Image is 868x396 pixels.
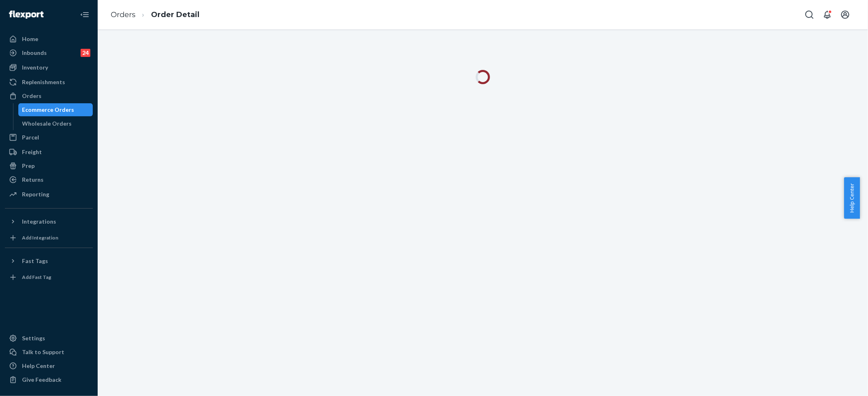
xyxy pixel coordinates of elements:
[22,92,42,100] div: Orders
[22,148,42,156] div: Freight
[29,6,46,13] span: Chat
[5,33,93,46] a: Home
[9,11,44,19] img: Flexport logo
[22,133,39,141] div: Parcel
[104,3,206,27] ol: breadcrumbs
[22,334,45,342] div: Settings
[22,176,44,184] div: Returns
[5,46,93,59] a: Inbounds24
[5,61,93,74] a: Inventory
[5,332,93,345] a: Settings
[5,146,93,159] a: Freight
[819,7,835,23] button: Open notifications
[22,106,74,114] div: Ecommerce Orders
[22,120,72,128] div: Wholesale Orders
[22,274,51,281] div: Add Fast Tag
[5,76,93,89] a: Replenishments
[151,10,199,19] a: Order Detail
[111,10,136,19] a: Orders
[5,255,93,268] button: Fast Tags
[22,257,48,265] div: Fast Tags
[22,348,64,356] div: Talk to Support
[5,373,93,386] button: Give Feedback
[22,78,65,86] div: Replenishments
[5,231,93,244] a: Add Integration
[22,190,49,198] div: Reporting
[844,177,860,219] button: Help Center
[22,234,58,241] div: Add Integration
[5,131,93,144] a: Parcel
[22,376,61,384] div: Give Feedback
[837,7,853,23] button: Open account menu
[5,215,93,228] button: Integrations
[22,218,56,226] div: Integrations
[22,362,55,370] div: Help Center
[5,89,93,102] a: Orders
[22,49,47,57] div: Inbounds
[18,103,93,116] a: Ecommerce Orders
[5,188,93,201] a: Reporting
[22,162,35,170] div: Prep
[801,7,818,23] button: Open Search Box
[5,271,93,284] a: Add Fast Tag
[22,63,48,72] div: Inventory
[5,346,93,359] button: Talk to Support
[5,173,93,186] a: Returns
[5,159,93,172] a: Prep
[22,35,38,43] div: Home
[5,359,93,372] a: Help Center
[81,49,90,57] div: 24
[18,117,93,130] a: Wholesale Orders
[77,7,93,23] button: Close Navigation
